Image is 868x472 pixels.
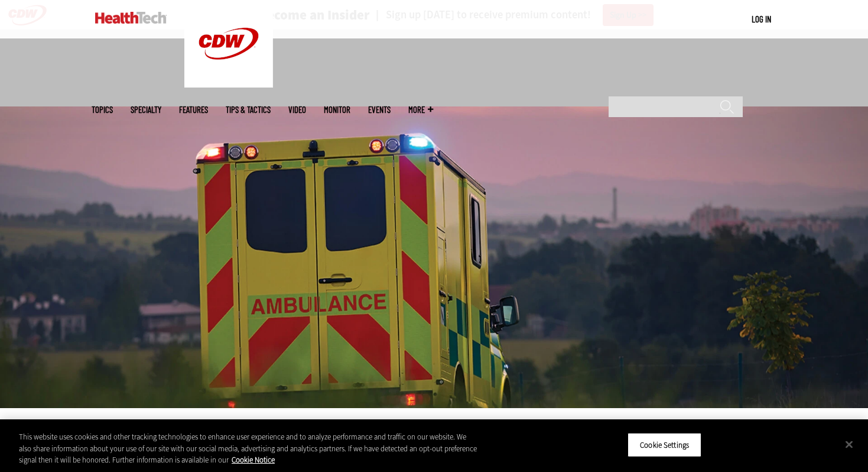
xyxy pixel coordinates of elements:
[19,431,477,466] div: This website uses cookies and other tracking technologies to enhance user experience and to analy...
[226,105,271,114] a: Tips & Tactics
[92,105,113,114] span: Topics
[232,455,275,465] a: More information about your privacy
[836,431,862,457] button: Close
[752,14,771,24] a: Log in
[131,105,161,114] span: Specialty
[408,105,433,114] span: More
[324,105,350,114] a: MonITor
[628,432,701,457] button: Cookie Settings
[179,105,208,114] a: Features
[752,13,771,25] div: User menu
[288,105,306,114] a: Video
[184,78,273,90] a: CDW
[95,12,167,24] img: Home
[368,105,391,114] a: Events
